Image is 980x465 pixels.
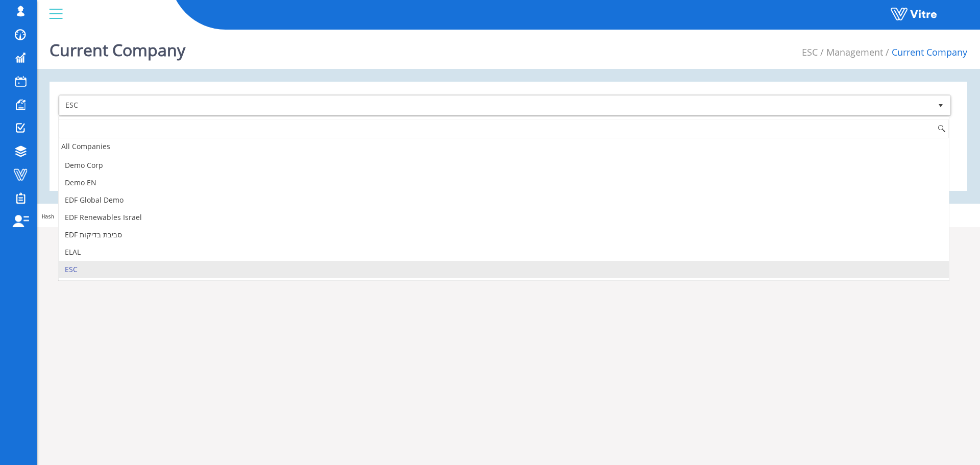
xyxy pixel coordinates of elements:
span: select [932,96,950,115]
li: ELAL [59,243,949,261]
li: EDF Global Demo [59,191,949,209]
li: Demo Corp [59,157,949,174]
span: ESC [60,96,932,114]
li: Management [818,46,883,59]
a: ESC [802,46,818,58]
li: ESC [59,261,949,278]
span: Hash 'aa88b29' Date '[DATE] 11:59:40 +0000' Branch 'Production' [42,214,235,219]
li: EDF סביבת בדיקות [59,226,949,243]
li: EDF Renewables Israel [59,209,949,226]
h1: Current Company [50,26,185,69]
li: Current Company [883,46,967,59]
div: All Companies [59,139,949,153]
li: Demo EN [59,174,949,191]
li: ESS [59,278,949,296]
